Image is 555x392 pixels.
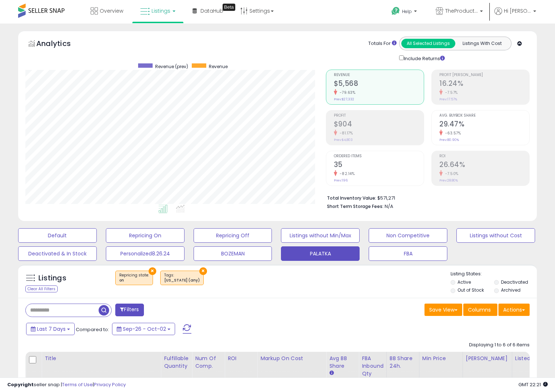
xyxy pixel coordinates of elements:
button: Save View [424,304,462,316]
span: Help [402,8,412,14]
th: The percentage added to the cost of goods (COGS) that forms the calculator for Min & Max prices. [257,352,326,388]
div: Fulfillable Quantity [164,355,189,370]
h2: 16.24% [439,79,529,89]
div: Tooltip anchor [223,4,235,11]
li: $571,271 [327,193,524,202]
span: DataHub [200,7,223,14]
a: Privacy Policy [94,381,126,388]
div: Totals For [368,40,397,47]
span: Hi [PERSON_NAME] [504,7,531,14]
h5: Listings [38,273,66,283]
label: Active [457,279,471,285]
div: Title [45,355,158,362]
small: -81.17% [337,130,353,136]
a: Terms of Use [62,381,93,388]
button: Sep-26 - Oct-02 [112,323,175,335]
small: -79.63% [337,90,356,95]
button: × [149,267,156,275]
span: Repricing state : [119,272,149,283]
small: -82.14% [337,171,355,176]
button: Repricing Off [194,228,272,243]
small: Prev: 28.80% [439,178,458,183]
span: Revenue [209,63,228,70]
button: Non Competitive [369,228,447,243]
button: Actions [498,304,530,316]
span: Profit [PERSON_NAME] [439,73,529,77]
div: on [119,278,149,283]
div: [US_STATE] (any) [164,278,200,283]
i: Get Help [391,7,400,16]
button: Last 7 Days [26,323,75,335]
a: Hi [PERSON_NAME] [494,7,536,24]
small: Prev: $4,803 [334,138,353,142]
div: Markup on Cost [260,355,323,362]
span: Last 7 Days [37,325,66,333]
span: Compared to: [76,326,109,333]
button: BOZEMAN [194,246,272,261]
h2: 26.64% [439,160,529,170]
small: Avg BB Share. [329,370,334,376]
button: Filters [115,304,144,316]
div: BB Share 24h. [390,355,416,370]
div: Min Price [422,355,460,362]
b: Short Term Storage Fees: [327,203,384,209]
label: Deactivated [501,279,528,285]
a: Help [386,1,424,24]
button: Deactivated & In Stock [18,246,97,261]
button: Listings without Min/Max [281,228,360,243]
button: Listings without Cost [456,228,535,243]
p: Listing States: [451,271,537,278]
div: Displaying 1 to 6 of 6 items [469,342,530,349]
label: Archived [501,287,521,293]
button: Columns [463,304,497,316]
button: Listings With Cost [455,39,509,48]
span: Tags : [164,272,200,283]
span: Ordered Items [334,154,424,158]
div: Avg BB Share [329,355,356,370]
button: Repricing On [106,228,185,243]
div: Num of Comp. [195,355,221,370]
button: PALATKA [281,246,360,261]
small: Prev: 80.90% [439,138,459,142]
h2: $5,568 [334,79,424,89]
small: Prev: $27,332 [334,97,354,101]
span: 2025-10-10 22:21 GMT [518,381,548,388]
h2: $904 [334,120,424,130]
span: N/A [385,203,393,210]
span: Columns [468,306,491,313]
span: Revenue (prev) [155,63,188,70]
button: All Selected Listings [401,39,455,48]
span: Revenue [334,73,424,77]
span: Profit [334,114,424,118]
small: Prev: 17.57% [439,97,457,101]
button: × [199,267,207,275]
button: Default [18,228,97,243]
small: Prev: 196 [334,178,348,183]
span: Avg. Buybox Share [439,114,529,118]
b: Total Inventory Value: [327,195,376,201]
span: ROI [439,154,529,158]
h2: 29.47% [439,120,529,130]
label: Out of Stock [457,287,484,293]
button: FBA [369,246,447,261]
span: Listings [152,7,170,14]
div: Clear All Filters [25,285,58,292]
small: -7.50% [443,171,459,176]
div: [PERSON_NAME] [466,355,509,362]
div: seller snap | | [7,381,126,388]
strong: Copyright [7,381,34,388]
div: Include Returns [394,54,453,62]
small: -63.57% [443,130,461,136]
button: Personalized8.26.24 [106,246,185,261]
span: TheProductHaven [445,7,478,14]
div: ROI [228,355,254,362]
h2: 35 [334,160,424,170]
div: FBA inbound Qty [362,355,384,378]
small: -7.57% [443,90,458,95]
span: Sep-26 - Oct-02 [123,325,166,333]
span: Overview [100,7,123,14]
h5: Analytics [36,38,85,50]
